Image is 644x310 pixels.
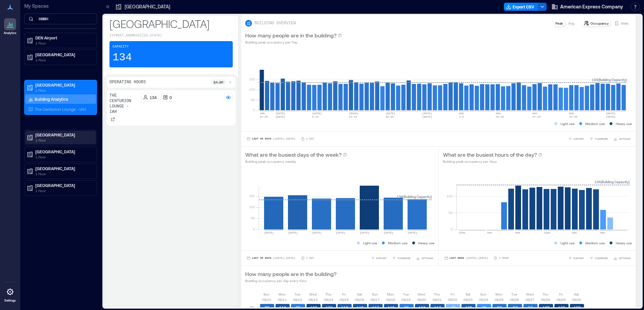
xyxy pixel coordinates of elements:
button: American Express Company [549,1,625,12]
p: 08/24 [479,297,488,302]
p: 1 Day [306,256,314,260]
span: EXPORT [574,256,584,260]
p: Tue [511,291,517,297]
text: 86 [404,305,409,310]
text: [DATE] [360,231,369,234]
p: 1 Floor [35,57,92,63]
p: The Centurion Lounge - IAH [109,93,138,115]
span: OPTIONS [619,256,631,260]
p: Building peak occupancy weekly [245,159,347,164]
p: My Spaces [24,3,97,9]
p: Light use [363,240,377,246]
text: [DATE] [312,231,322,234]
p: Sun [372,291,378,297]
span: EXPORT [376,256,387,260]
p: Sun [480,291,486,297]
p: 08/17 [371,297,380,302]
a: Analytics [2,16,19,37]
p: Fri [559,291,563,297]
p: Sat [574,291,579,297]
button: OPTIONS [415,255,434,261]
p: Wed [309,291,317,297]
p: [GEOGRAPHIC_DATA] [109,17,233,30]
text: 132 [558,305,565,310]
text: 115 [419,305,426,310]
text: 70 [482,305,486,310]
text: [DATE] [349,112,359,115]
text: 125 [543,305,550,310]
p: Heavy use [418,240,434,246]
p: Peak [555,21,563,26]
text: 110 [341,305,348,310]
p: 08/27 [525,297,535,302]
p: 08/15 [340,297,349,302]
button: Last 90 Days |[DATE]-[DATE] [245,255,297,261]
button: COMPARE [391,255,412,261]
text: 116 [279,305,286,310]
p: 1 Day [306,137,314,141]
text: AUG [496,112,501,115]
span: American Express Company [560,3,623,10]
text: [DATE] [384,231,393,234]
p: 08/11 [278,297,287,302]
p: 08/13 [309,297,318,302]
p: The Centurion Lounge - IAH [35,106,86,112]
text: 109 [465,305,472,310]
p: [GEOGRAPHIC_DATA] [35,82,92,88]
tspan: 100 [249,87,255,91]
text: 6-12 [312,115,319,118]
text: 113 [434,305,441,310]
p: Wed [418,291,425,297]
button: Last 90 Days |[DATE]-[DATE] [245,135,297,142]
p: Heavy use [616,121,632,126]
p: [GEOGRAPHIC_DATA] [35,166,92,171]
p: How many people are in the building? [245,31,336,39]
text: 85 [296,305,300,310]
button: COMPARE [588,135,609,142]
p: [GEOGRAPHIC_DATA] [35,132,92,137]
p: 08/25 [494,297,504,302]
p: Operating Hours [109,80,146,85]
p: Occupancy [590,21,609,26]
p: Wed [526,291,534,297]
text: [DATE] [312,112,322,115]
text: [DATE] [288,231,298,234]
text: 12pm [544,231,550,234]
tspan: 0 [450,227,452,231]
tspan: 0 [253,227,255,231]
p: Settings [4,299,16,303]
text: AUG [569,112,574,115]
tspan: 100 [446,194,452,198]
p: Thu [434,291,440,297]
p: 134 [112,51,132,64]
p: Visits [621,21,629,26]
p: Avg [568,21,574,26]
span: COMPARE [595,137,608,141]
tspan: 150 [249,194,255,198]
text: 17-23 [533,115,541,118]
text: [DATE] [276,115,285,118]
button: EXPORT [567,255,585,261]
text: 115 [388,305,395,310]
text: [DATE] [276,112,285,115]
p: Analytics [4,31,17,35]
text: 4pm [572,231,577,234]
p: Fri [451,291,454,297]
p: 1 Floor [35,88,92,93]
button: OPTIONS [612,135,632,142]
text: [DATE] [606,115,616,118]
text: 8pm [600,231,605,234]
p: Light use [560,240,575,246]
p: 134 [150,95,157,100]
button: EXPORT [369,255,388,261]
text: 20-26 [386,115,394,118]
text: 93 [528,305,533,310]
p: 08/20 [417,297,426,302]
text: 113 [372,305,379,310]
p: How many people are in the building? [245,270,336,278]
p: What are the busiest days of the week? [245,151,342,159]
text: 22-28 [260,115,268,118]
p: Building peak occupancy per Hour [443,159,542,164]
p: Mon [495,291,503,297]
text: 97 [513,305,518,310]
